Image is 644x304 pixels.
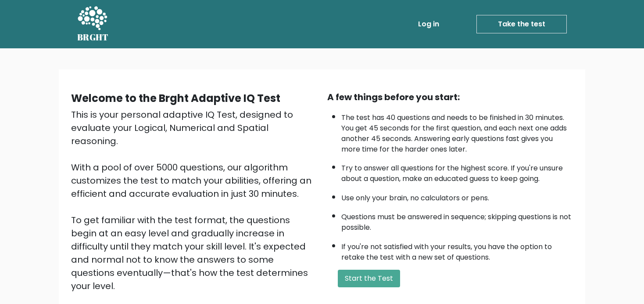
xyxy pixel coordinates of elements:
h5: BRGHT [77,32,109,43]
li: If you're not satisfied with your results, you have the option to retake the test with a new set ... [341,237,573,263]
li: Use only your brain, no calculators or pens. [341,188,573,203]
a: Log in [415,15,443,33]
li: Questions must be answered in sequence; skipping questions is not possible. [341,207,573,233]
a: BRGHT [77,4,109,45]
a: Take the test [476,15,567,33]
div: A few things before you start: [327,90,573,104]
button: Start the Test [338,270,400,287]
li: The test has 40 questions and needs to be finished in 30 minutes. You get 45 seconds for the firs... [341,108,573,155]
b: Welcome to the Brght Adaptive IQ Test [71,91,280,105]
li: Try to answer all questions for the highest score. If you're unsure about a question, make an edu... [341,159,573,184]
